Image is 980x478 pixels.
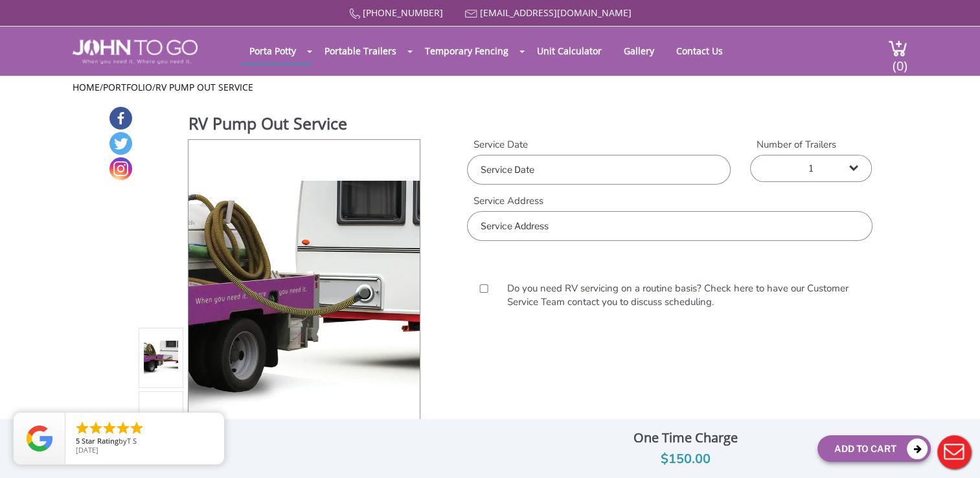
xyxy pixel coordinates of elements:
[127,436,137,446] span: T S
[76,445,98,455] span: [DATE]
[74,420,90,436] li: 
[129,420,144,436] li: 
[76,437,214,446] span: by
[27,426,52,451] img: Review Rating
[928,426,980,478] button: Live Chat
[82,436,119,446] span: Star Rating
[88,420,104,436] li: 
[115,420,131,436] li: 
[76,436,80,446] span: 5
[102,420,117,436] li: 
